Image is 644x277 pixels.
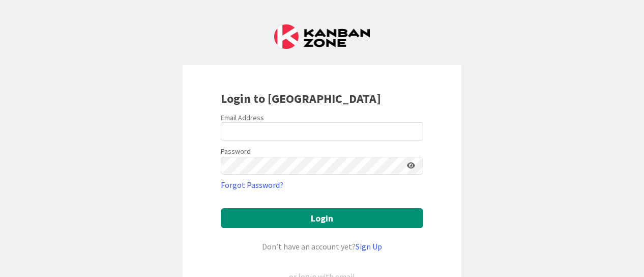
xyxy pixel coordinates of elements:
[221,208,423,228] button: Login
[221,240,423,253] div: Don’t have an account yet?
[356,241,382,252] a: Sign Up
[221,113,264,122] label: Email Address
[221,146,251,157] label: Password
[221,179,283,191] a: Forgot Password?
[274,24,370,49] img: Kanban Zone
[221,91,381,106] b: Login to [GEOGRAPHIC_DATA]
